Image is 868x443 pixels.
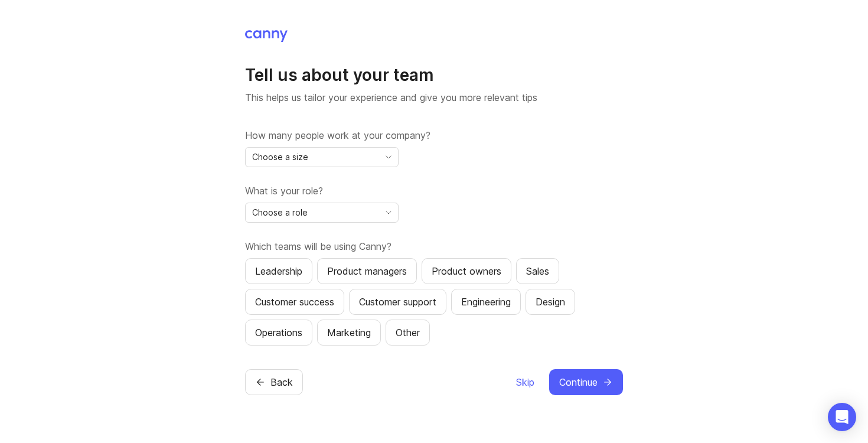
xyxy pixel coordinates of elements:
button: Leadership [245,258,312,284]
span: Skip [516,375,534,389]
div: Marketing [327,325,371,340]
div: Customer success [255,295,334,309]
div: Other [396,325,420,340]
svg: toggle icon [379,152,398,162]
button: Skip [515,369,535,395]
button: Design [526,289,575,315]
div: toggle menu [245,203,399,223]
label: What is your role? [245,184,623,198]
div: Design [536,295,565,309]
div: Leadership [255,264,302,278]
span: Continue [559,375,598,389]
div: Open Intercom Messenger [828,403,856,431]
span: Back [270,375,293,389]
button: Engineering [451,289,521,315]
button: Marketing [317,320,381,346]
button: Operations [245,320,312,346]
button: Customer support [349,289,446,315]
div: Engineering [461,295,511,309]
span: Choose a size [252,151,308,164]
button: Product managers [317,258,417,284]
div: Product owners [432,264,501,278]
div: Product managers [327,264,407,278]
label: How many people work at your company? [245,128,623,142]
div: Operations [255,325,302,340]
div: toggle menu [245,147,399,167]
button: Customer success [245,289,344,315]
svg: toggle icon [379,208,398,217]
button: Back [245,369,303,395]
span: Choose a role [252,206,308,219]
div: Sales [526,264,549,278]
h1: Tell us about your team [245,64,623,86]
button: Sales [516,258,559,284]
button: Continue [549,369,623,395]
div: Customer support [359,295,436,309]
button: Other [386,320,430,346]
p: This helps us tailor your experience and give you more relevant tips [245,90,623,105]
label: Which teams will be using Canny? [245,239,623,253]
img: Canny Home [245,30,288,42]
button: Product owners [422,258,511,284]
